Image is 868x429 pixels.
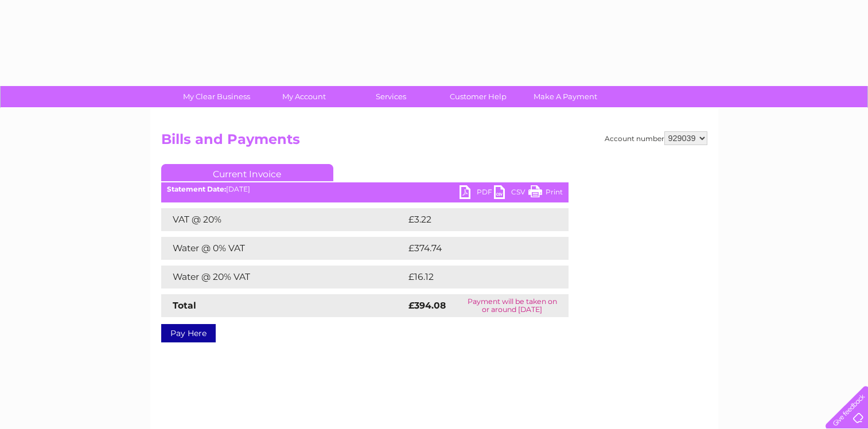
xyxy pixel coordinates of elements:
td: £374.74 [406,237,548,260]
strong: £394.08 [408,300,446,311]
a: My Account [256,86,351,107]
td: Payment will be taken on or around [DATE] [456,294,569,317]
div: [DATE] [161,185,569,193]
strong: Total [173,300,196,311]
td: Water @ 20% VAT [161,266,406,288]
div: Account number [605,131,707,145]
td: £3.22 [406,208,542,231]
a: Customer Help [431,86,526,107]
a: CSV [494,185,528,202]
b: Statement Date: [167,185,226,193]
a: Current Invoice [161,164,333,181]
a: Services [344,86,438,107]
a: My Clear Business [169,86,264,107]
h2: Bills and Payments [161,131,707,153]
td: Water @ 0% VAT [161,237,406,260]
a: PDF [460,185,494,202]
a: Print [528,185,563,202]
a: Make A Payment [518,86,613,107]
a: Pay Here [161,324,216,342]
td: £16.12 [406,266,543,288]
td: VAT @ 20% [161,208,406,231]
